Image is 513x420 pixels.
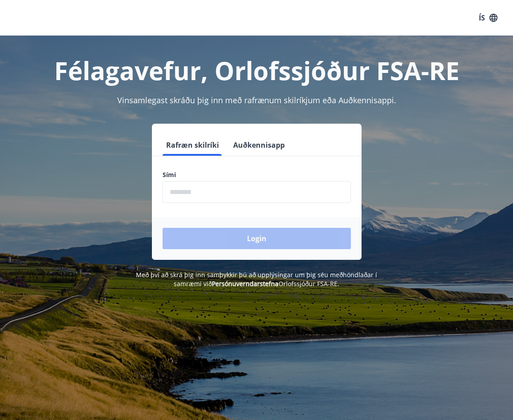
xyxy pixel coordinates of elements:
[117,95,396,105] span: Vinsamlegast skráðu þig inn með rafrænum skilríkjum eða Auðkennisappi.
[230,134,288,156] button: Auðkennisapp
[163,134,223,156] button: Rafræn skilríki
[212,279,278,288] a: Persónuverndarstefna
[11,53,502,87] h1: Félagavefur, Orlofssjóður FSA-RE
[474,10,502,26] button: ÍS
[163,170,351,179] label: Sími
[136,271,377,288] span: Með því að skrá þig inn samþykkir þú að upplýsingar um þig séu meðhöndlaðar í samræmi við Orlofss...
